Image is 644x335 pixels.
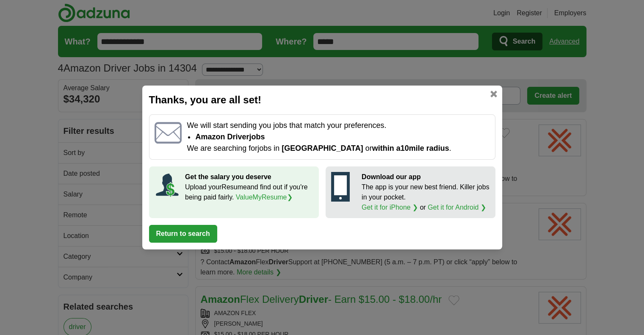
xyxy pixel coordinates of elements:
span: [GEOGRAPHIC_DATA] [282,144,363,152]
p: Get the salary you deserve [185,172,313,182]
li: Amazon Driver jobs [195,131,489,143]
p: Download our app [362,172,490,182]
p: We are searching for jobs in or . [187,143,489,154]
p: We will start sending you jobs that match your preferences. [187,120,489,131]
p: Upload your Resume and find out if you're being paid fairly. [185,182,313,202]
span: within a 10 mile radius [372,144,449,152]
a: Get it for Android ❯ [428,204,486,211]
button: Return to search [149,225,217,243]
h2: Thanks, you are all set! [149,92,495,108]
a: ValueMyResume❯ [236,194,293,201]
p: The app is your new best friend. Killer jobs in your pocket. or [362,182,490,213]
a: Get it for iPhone ❯ [362,204,418,211]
